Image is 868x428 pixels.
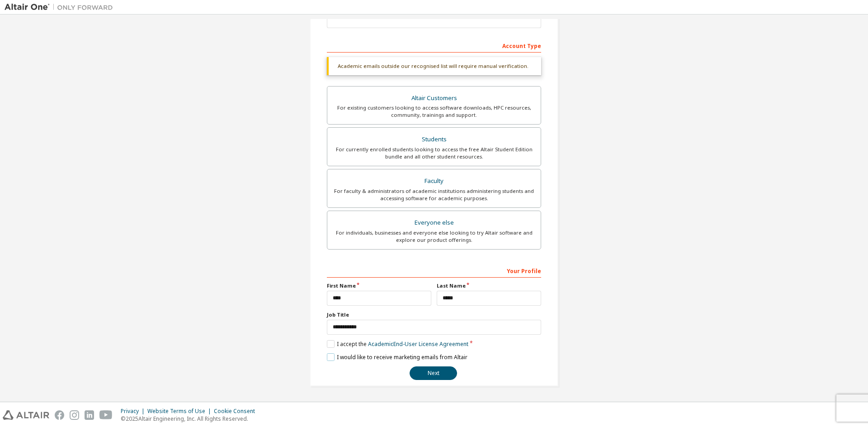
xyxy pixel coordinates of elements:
[3,410,49,420] img: altair_logo.svg
[327,353,467,361] label: I would like to receive marketing emails from Altair
[333,146,535,160] div: For currently enrolled students looking to access the free Altair Student Edition bundle and all ...
[333,188,535,202] div: For faculty & administrators of academic institutions administering students and accessing softwa...
[70,410,79,420] img: instagram.svg
[333,92,535,105] div: Altair Customers
[327,57,541,75] div: Academic emails outside our recognised list will require manual verification.
[333,175,535,188] div: Faculty
[333,216,535,229] div: Everyone else
[85,410,94,420] img: linkedin.svg
[327,340,468,348] label: I accept the
[327,282,431,289] label: First Name
[5,3,118,12] img: Altair One
[437,282,541,289] label: Last Name
[121,408,147,415] div: Privacy
[214,408,260,415] div: Cookie Consent
[147,408,214,415] div: Website Terms of Use
[333,133,535,146] div: Students
[121,415,260,423] p: © 2025 Altair Engineering, Inc. All Rights Reserved.
[410,366,457,380] button: Next
[327,311,541,318] label: Job Title
[327,38,541,53] div: Account Type
[333,104,535,119] div: For existing customers looking to access software downloads, HPC resources, community, trainings ...
[327,263,541,278] div: Your Profile
[55,410,64,420] img: facebook.svg
[99,410,113,420] img: youtube.svg
[368,340,468,348] a: Academic End-User License Agreement
[333,229,535,244] div: For individuals, businesses and everyone else looking to try Altair software and explore our prod...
